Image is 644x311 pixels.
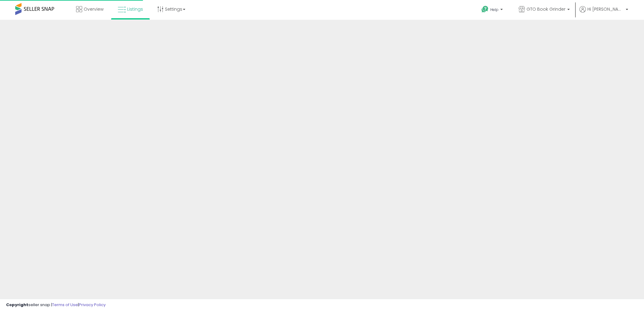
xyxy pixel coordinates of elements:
[84,6,103,12] span: Overview
[127,6,143,12] span: Listings
[481,5,489,13] i: Get Help
[477,1,509,20] a: Help
[587,6,624,12] span: Hi [PERSON_NAME]
[490,7,499,12] span: Help
[579,6,628,20] a: Hi [PERSON_NAME]
[527,6,565,12] span: GTO Book Grinder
